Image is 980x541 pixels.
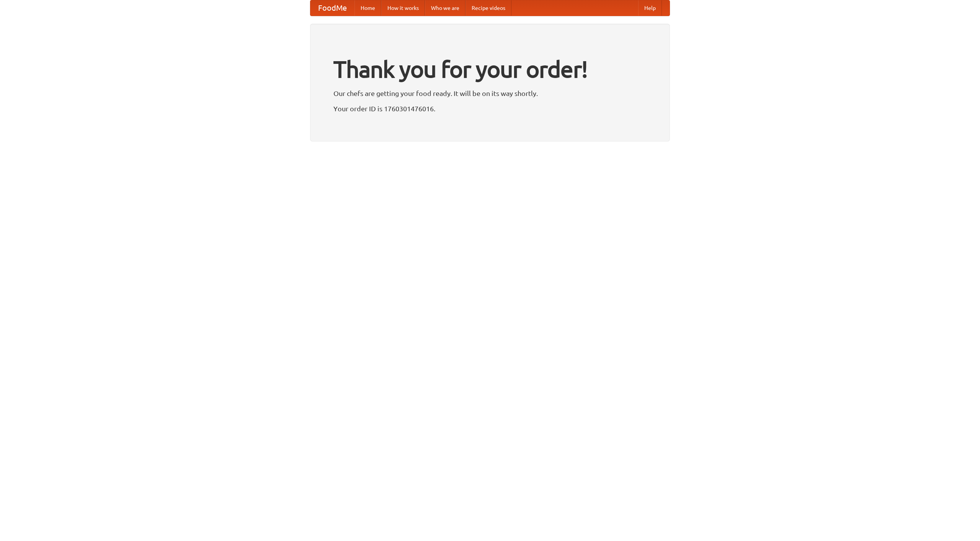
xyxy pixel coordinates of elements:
p: Our chefs are getting your food ready. It will be on its way shortly. [333,88,647,99]
a: FoodMe [310,0,354,16]
a: Recipe videos [465,0,511,16]
a: Who we are [425,0,465,16]
a: Help [638,0,662,16]
a: How it works [381,0,425,16]
p: Your order ID is 1760301476016. [333,103,647,114]
a: Home [354,0,381,16]
h1: Thank you for your order! [333,51,647,88]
